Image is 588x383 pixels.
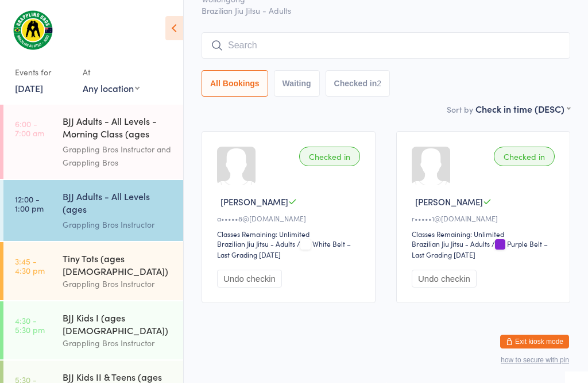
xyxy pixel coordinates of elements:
[202,70,268,97] button: All Bookings
[202,5,570,16] span: Brazilian Jiu Jitsu - Adults
[447,104,473,115] label: Sort by
[3,105,183,179] a: 6:00 -7:00 amBJJ Adults - All Levels - Morning Class (ages [DEMOGRAPHIC_DATA]+)Grappling Bros Ins...
[83,82,140,94] div: Any location
[412,270,477,288] button: Undo checkin
[494,147,555,166] div: Checked in
[501,356,569,364] button: how to secure with pin
[377,79,381,88] div: 2
[11,9,55,51] img: Grappling Bros Wollongong
[15,256,45,275] time: 3:45 - 4:30 pm
[202,32,570,59] input: Search
[217,213,363,223] div: a•••••8@[DOMAIN_NAME]
[63,143,173,169] div: Grappling Bros Instructor and Grappling Bros
[274,70,320,97] button: Waiting
[63,252,173,277] div: Tiny Tots (ages [DEMOGRAPHIC_DATA])
[500,335,569,348] button: Exit kiosk mode
[412,229,558,239] div: Classes Remaining: Unlimited
[412,213,558,223] div: r•••••1@[DOMAIN_NAME]
[15,119,44,137] time: 6:00 - 7:00 am
[217,270,282,288] button: Undo checkin
[220,196,288,208] span: [PERSON_NAME]
[475,102,570,115] div: Check in time (DESC)
[217,229,363,239] div: Classes Remaining: Unlimited
[15,63,71,82] div: Events for
[15,316,45,334] time: 4:30 - 5:30 pm
[3,242,183,300] a: 3:45 -4:30 pmTiny Tots (ages [DEMOGRAPHIC_DATA])Grappling Bros Instructor
[415,196,483,208] span: [PERSON_NAME]
[63,336,173,350] div: Grappling Bros Instructor
[15,82,43,94] a: [DATE]
[299,147,360,166] div: Checked in
[412,239,490,248] div: Brazilian Jiu Jitsu - Adults
[217,239,295,248] div: Brazilian Jiu Jitsu - Adults
[326,70,390,97] button: Checked in2
[63,114,173,143] div: BJJ Adults - All Levels - Morning Class (ages [DEMOGRAPHIC_DATA]+)
[63,190,173,218] div: BJJ Adults - All Levels (ages [DEMOGRAPHIC_DATA]+)
[63,218,173,231] div: Grappling Bros Instructor
[83,63,140,82] div: At
[3,301,183,359] a: 4:30 -5:30 pmBJJ Kids I (ages [DEMOGRAPHIC_DATA])Grappling Bros Instructor
[15,194,44,213] time: 12:00 - 1:00 pm
[63,311,173,336] div: BJJ Kids I (ages [DEMOGRAPHIC_DATA])
[3,180,183,241] a: 12:00 -1:00 pmBJJ Adults - All Levels (ages [DEMOGRAPHIC_DATA]+)Grappling Bros Instructor
[63,277,173,290] div: Grappling Bros Instructor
